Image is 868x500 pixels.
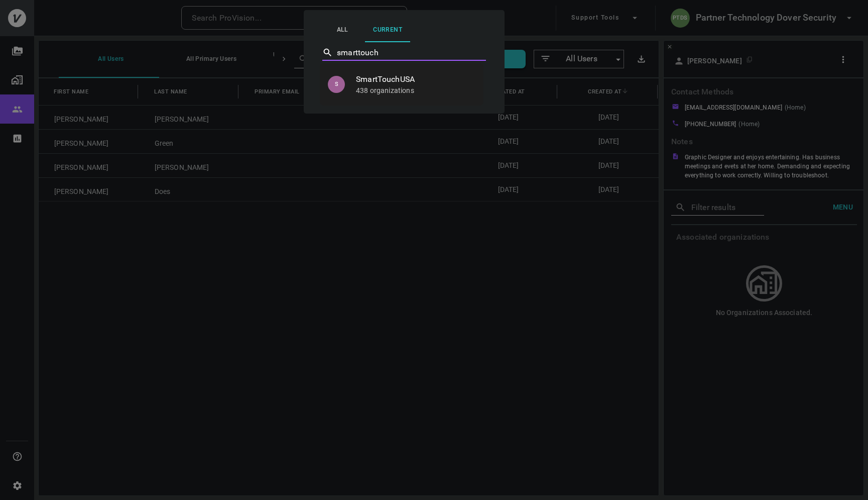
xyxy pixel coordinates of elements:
button: Close [485,51,487,53]
p: S [328,76,345,93]
button: All [320,18,365,42]
p: 438 organizations [356,85,475,95]
button: Current [365,18,410,42]
span: SmartTouchUSA [356,73,475,85]
input: Select Partner… [337,45,471,60]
